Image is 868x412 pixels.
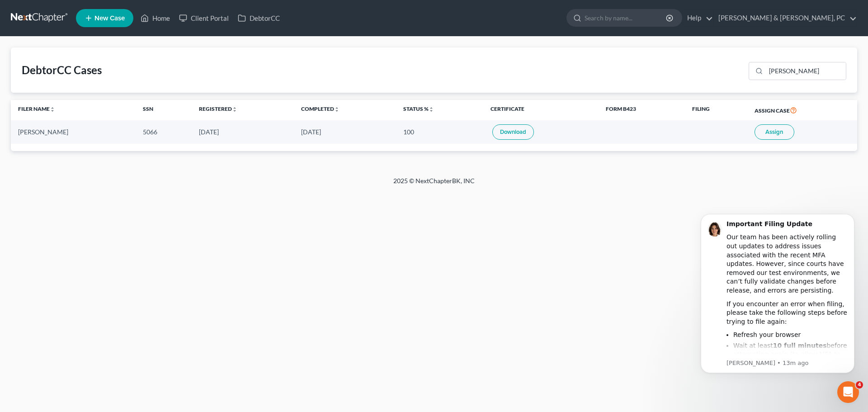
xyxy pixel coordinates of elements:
input: Search by name... [585,9,667,26]
td: 100 [396,120,483,143]
td: [DATE] [294,120,396,143]
i: unfold_more [50,107,55,112]
i: unfold_more [334,107,340,112]
input: Search... [766,62,846,80]
a: Home [136,10,175,26]
span: 4 [856,381,863,388]
span: Assign [765,128,783,136]
a: Status %unfold_more [403,105,434,112]
a: DebtorCC [233,10,284,26]
a: Completedunfold_more [301,105,340,112]
a: Registeredunfold_more [199,105,237,112]
iframe: Intercom live chat [837,381,859,403]
a: Client Portal [175,10,233,26]
span: New Case [94,15,125,22]
div: [PERSON_NAME] [18,128,128,137]
div: 2025 © NextChapterBK, INC [176,176,692,193]
th: Form B423 [599,100,685,121]
th: SSN [136,100,192,121]
button: Assign [755,124,794,140]
i: unfold_more [232,107,237,112]
th: Certificate [483,100,599,121]
a: [PERSON_NAME] & [PERSON_NAME], PC [714,10,857,26]
td: [DATE] [192,120,294,143]
div: DebtorCC Cases [22,63,102,77]
iframe: Intercom notifications message [687,203,868,407]
a: Filer Nameunfold_more [18,105,55,112]
th: Filing [685,100,747,121]
i: unfold_more [429,107,434,112]
a: Help [683,10,713,26]
div: 5066 [143,128,184,137]
th: Assign Case [747,100,857,121]
a: Download [492,124,534,140]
